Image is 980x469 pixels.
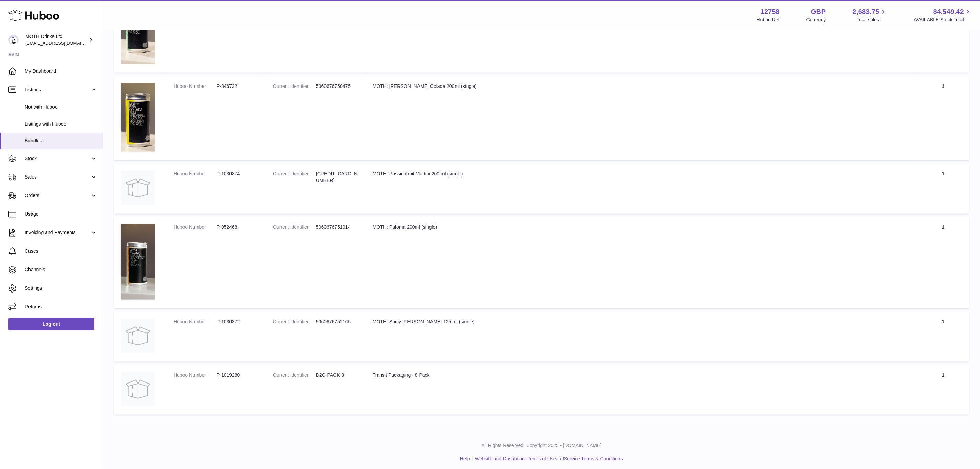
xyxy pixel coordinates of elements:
[316,224,359,230] dd: 5060676751014
[475,456,556,461] a: Website and Dashboard Terms of Use
[373,319,911,325] div: MOTH: Spicy [PERSON_NAME] 125 ml (single)
[760,7,780,16] strong: 12758
[273,224,316,230] dt: Current identifier
[25,174,90,180] span: Sales
[757,16,780,23] div: Huboo Ref
[25,68,97,75] span: My Dashboard
[25,87,90,93] span: Listings
[121,83,155,152] img: MOTH: Pina Colada 200ml (single)
[273,83,316,90] dt: Current identifier
[918,365,969,415] td: 1
[273,319,316,325] dt: Current identifier
[914,7,972,23] a: 84,549.42 AVAILABLE Stock Total
[25,229,90,236] span: Invoicing and Payments
[316,171,359,184] dd: [CREDIT_CARD_NUMBER]
[174,83,216,90] dt: Huboo Number
[811,7,826,16] strong: GBP
[174,224,216,230] dt: Huboo Number
[918,164,969,214] td: 1
[853,7,879,16] span: 2,683.75
[25,104,97,111] span: Not with Huboo
[121,224,155,300] img: MOTH: Paloma 200ml (single)
[174,171,216,177] dt: Huboo Number
[25,155,90,162] span: Stock
[25,40,101,46] span: [EMAIL_ADDRESS][DOMAIN_NAME]
[473,456,623,462] li: and
[216,319,259,325] dd: P-1030872
[918,76,969,160] td: 1
[460,456,470,461] a: Help
[216,171,259,177] dd: P-1030874
[25,121,97,127] span: Listings with Huboo
[273,171,316,184] dt: Current identifier
[373,83,911,90] div: MOTH: [PERSON_NAME] Colada 200ml (single)
[373,372,911,378] div: Transit Packaging - 8 Pack
[373,171,911,177] div: MOTH: Passionfruit Martini 200 ml (single)
[316,83,359,90] dd: 5060676750475
[121,372,155,406] img: Transit Packaging - 8 Pack
[8,318,94,330] a: Log out
[216,83,259,90] dd: P-846732
[25,285,97,291] span: Settings
[174,372,216,378] dt: Huboo Number
[25,266,97,273] span: Channels
[25,248,97,254] span: Cases
[8,35,19,45] img: internalAdmin-12758@internal.huboo.com
[806,16,826,23] div: Currency
[918,217,969,308] td: 1
[918,312,969,362] td: 1
[273,372,316,378] dt: Current identifier
[373,224,911,230] div: MOTH: Paloma 200ml (single)
[216,224,259,230] dd: P-952468
[108,442,975,449] p: All Rights Reserved. Copyright 2025 - [DOMAIN_NAME]
[121,319,155,353] img: MOTH: Spicy Margarita 125 ml (single)
[316,319,359,325] dd: 5060676752165
[121,171,155,205] img: MOTH: Passionfruit Martini 200 ml (single)
[25,138,97,144] span: Bundles
[857,16,887,23] span: Total sales
[25,211,97,217] span: Usage
[216,372,259,378] dd: P-1019280
[853,7,887,23] a: 2,683.75 Total sales
[564,456,623,461] a: Service Terms & Conditions
[316,372,359,378] dd: D2C-PACK-8
[25,192,90,199] span: Orders
[25,33,87,46] div: MOTH Drinks Ltd
[914,16,972,23] span: AVAILABLE Stock Total
[174,319,216,325] dt: Huboo Number
[933,7,964,16] span: 84,549.42
[25,304,97,310] span: Returns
